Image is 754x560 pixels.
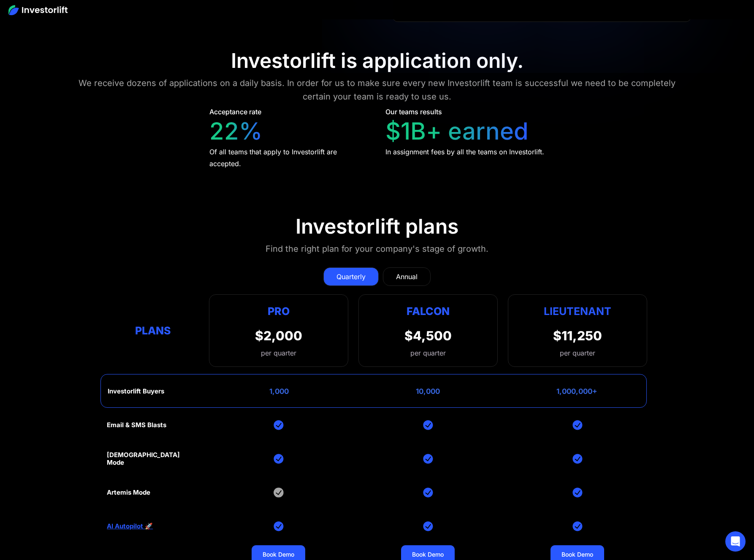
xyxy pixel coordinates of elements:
[255,328,302,343] div: $2,000
[255,303,302,320] div: Pro
[560,348,595,358] div: per quarter
[107,522,153,530] a: AI Autopilot 🚀
[266,242,488,256] div: Find the right plan for your company's stage of growth.
[725,531,746,552] div: Open Intercom Messenger
[407,303,450,320] div: Falcon
[296,214,458,239] div: Investorlift plans
[107,451,199,466] div: [DEMOGRAPHIC_DATA] Mode
[336,272,366,282] div: Quarterly
[553,328,602,343] div: $11,250
[255,348,302,358] div: per quarter
[209,107,261,117] div: Acceptance rate
[385,146,544,158] div: In assignment fees by all the teams on Investorlift.
[107,421,166,429] div: Email & SMS Blasts
[410,348,446,358] div: per quarter
[544,305,611,318] strong: Lieutenant
[231,48,523,73] div: Investorlift is application only.
[416,387,440,396] div: 10,000
[209,146,369,170] div: Of all teams that apply to Investorlift are accepted.
[107,322,199,339] div: Plans
[108,388,164,395] div: Investorlift Buyers
[76,76,679,103] div: We receive dozens of applications on a daily basis. In order for us to make sure every new Invest...
[385,117,529,145] div: $1B+ earned
[404,328,452,343] div: $4,500
[556,387,597,396] div: 1,000,000+
[396,272,418,282] div: Annual
[269,387,289,396] div: 1,000
[385,107,442,117] div: Our teams results
[209,117,263,145] div: 22%
[107,489,150,496] div: Artemis Mode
